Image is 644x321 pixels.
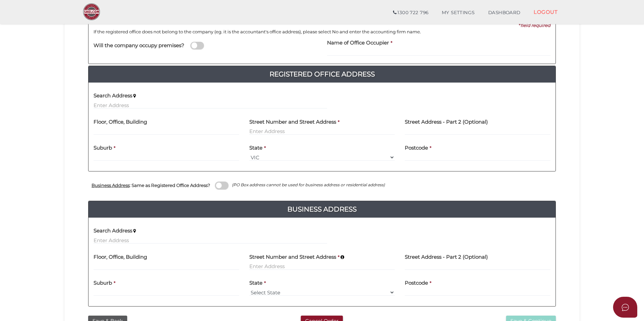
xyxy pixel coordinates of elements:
input: Enter Address [249,263,395,270]
h4: Search Address [94,228,132,234]
h4: Floor, Office, Building [94,254,147,260]
p: If the registered office does not belong to the company (eg. it is the accountant's office addres... [94,29,550,35]
h4: Street Address - Part 2 (Optional) [405,254,488,260]
button: Open asap [613,297,637,318]
i: Keep typing in your address(including suburb) until it appears [133,94,136,98]
h4: : Same as Registered Office Address? [92,183,210,188]
h4: Suburb [94,145,112,151]
input: Enter Address [94,101,327,109]
input: Postcode must be exactly 4 digits [405,154,550,161]
input: Enter Address [94,236,327,244]
h4: Postcode [405,145,428,151]
input: Postcode must be exactly 4 digits [405,289,550,296]
i: Keep typing in your address(including suburb) until it appears [341,255,344,259]
a: DASHBOARD [481,6,527,20]
h4: Business Address [88,204,556,215]
h4: Will the company occupy premises? [94,43,184,49]
h4: State [249,145,262,151]
u: Business Address [92,183,130,188]
h4: Floor, Office, Building [94,119,147,125]
a: Registered Office Address [88,69,556,79]
i: field required [521,23,550,28]
h4: Suburb [94,280,112,286]
a: LOGOUT [527,5,564,19]
h4: Street Number and Street Address [249,254,336,260]
h4: Street Address - Part 2 (Optional) [405,119,488,125]
h4: Street Number and Street Address [249,119,336,125]
h4: Postcode [405,280,428,286]
a: MY SETTINGS [435,6,481,20]
i: Keep typing in your address(including suburb) until it appears [133,229,136,233]
input: Enter Address [249,128,395,135]
i: (PO Box address cannot be used for business address or residential address) [232,182,385,187]
h4: Search Address [94,93,132,99]
a: 1300 722 796 [386,6,435,20]
h4: State [249,280,262,286]
h4: Name of Office Occupier [327,40,389,46]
